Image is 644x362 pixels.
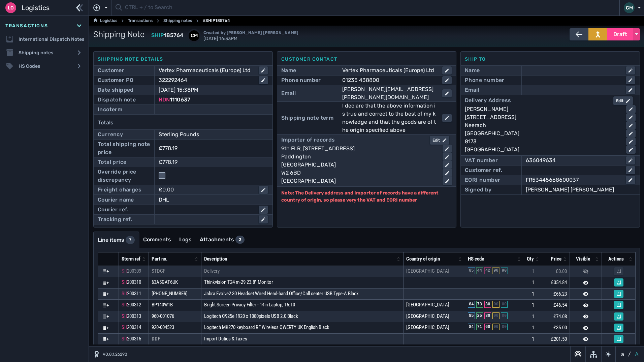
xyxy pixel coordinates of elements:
a: Line items7 [94,232,139,248]
span: [GEOGRAPHIC_DATA] [406,324,449,330]
span: 63A5GAT6UK [152,279,178,285]
span: £201.50 [551,336,567,342]
span: 1 [532,313,534,320]
span: Draft [613,30,627,38]
div: Signed by [465,186,492,194]
a: Transactions [128,17,153,25]
div: 00 [492,324,499,330]
div: Vertex Pharmaceuticals (Europe) Ltd [342,66,437,74]
div: [DATE] 15:38PM [159,86,259,94]
span: V0.8.1.26290 [103,351,127,357]
div: 60 [484,324,491,330]
div: 00 [492,301,499,308]
div: Qty [527,255,534,263]
div: Description [204,255,395,263]
div: Actions [605,255,627,263]
span: [PHONE_NUMBER] [152,291,188,297]
span: SII [122,268,127,274]
div: Price [545,255,561,263]
span: £0.00 [556,268,567,274]
div: Lo [5,2,16,13]
div: 636049634 [526,156,620,164]
div: [GEOGRAPHIC_DATA] [465,129,621,138]
span: #SHIP185764 [203,17,230,25]
div: 322292464 [159,76,253,84]
span: 1110637 [170,96,190,103]
div: Country of origin [406,255,457,263]
a: Shipping notes [163,17,192,25]
span: Logitech MK270 keyboard RF Wireless QWERTY UK English Black [204,324,329,330]
div: Customer [98,66,124,74]
div: 9th FLR, [STREET_ADDRESS] [281,145,437,153]
span: 1 [532,279,534,285]
div: Name [465,66,480,74]
span: 200313 [127,313,141,319]
a: Comments [139,232,175,248]
div: Storm ref [122,255,140,263]
div: Name [281,66,296,74]
span: 1 [532,268,534,274]
span: / [628,350,631,358]
div: Date shipped [98,86,134,94]
div: Totals [98,116,268,129]
div: £778.19 [159,144,178,152]
span: 185764 [164,32,183,38]
div: Email [281,89,296,97]
span: 920-004523 [152,324,174,330]
div: CM [189,30,199,41]
div: Importer of records [281,136,335,145]
span: Import Duties & Taxes [204,336,247,342]
div: 44 [476,267,483,274]
span: Shipping Note [93,28,144,40]
div: [GEOGRAPHIC_DATA] [465,146,621,154]
span: 1 [532,336,534,342]
span: 1 [532,325,534,331]
div: 8173 [465,138,621,146]
div: Currency [98,130,123,139]
div: Part no. [152,255,193,263]
a: Logistics [93,17,117,25]
span: £35.00 [553,325,567,331]
span: 200312 [127,302,141,308]
div: W2 6BD [281,169,437,177]
div: [PERSON_NAME][EMAIL_ADDRESS][PERSON_NAME][DOMAIN_NAME] [342,85,437,101]
span: Thinkvision T24 m-29 23.8" Monitor [204,279,273,285]
div: Email [465,86,479,94]
div: Override price discrepancy [98,168,150,184]
span: 1 [532,302,534,308]
span: SII [122,279,127,285]
span: Jabra Evolve2 30 Headset Wired Head-band Office/Call center USB Type-A Black [204,291,359,297]
div: Shipping note term [281,114,333,122]
div: 7 [126,236,135,244]
div: Edit [432,137,447,143]
a: Attachments2 [196,232,249,248]
div: 90 [501,267,508,274]
span: 960-001076 [152,313,174,319]
div: Shipping note details [98,56,268,63]
div: 01235 438800 [342,76,437,84]
div: 00 [501,324,508,330]
div: [GEOGRAPHIC_DATA] [281,161,437,169]
span: Created by [PERSON_NAME] [PERSON_NAME] [203,30,298,35]
div: FR53445668600037 [526,176,620,184]
div: Customer ref. [465,166,502,174]
button: A [634,350,640,358]
span: [GEOGRAPHIC_DATA] [406,302,449,308]
div: £0.00 [159,186,253,194]
div: I declare that the above information is true and correct to the best of my knowledge and that the... [342,102,437,134]
button: Edit [613,96,633,105]
div: Dispatch note [98,96,136,104]
span: SII [122,324,127,330]
span: Delivery [204,268,220,274]
div: Paddington [281,153,437,161]
input: CTRL + / to Search [125,1,615,14]
div: 00 [501,301,508,308]
span: £46.54 [553,302,567,308]
div: 25 [476,312,483,319]
span: £354.84 [551,279,567,285]
div: 80 [484,312,491,319]
span: [GEOGRAPHIC_DATA] [406,268,449,274]
span: Logistics [22,3,50,13]
span: [GEOGRAPHIC_DATA] [406,313,449,319]
span: 200311 [127,291,141,297]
